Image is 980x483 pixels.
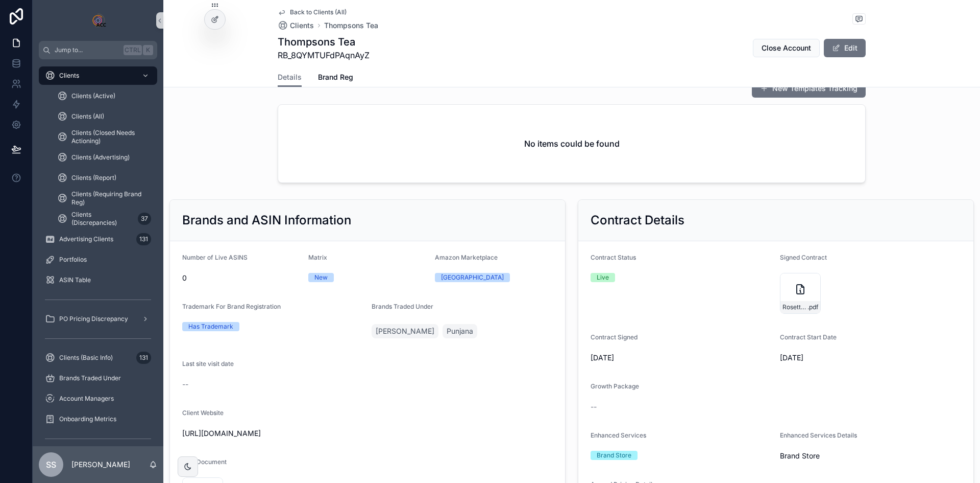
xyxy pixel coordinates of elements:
[51,189,157,208] a: Clients (Requiring Brand Reg)
[524,137,620,150] h2: No items could be found
[780,431,857,439] span: Enhanced Services Details
[71,211,134,227] span: Clients (Discrepancies)
[807,303,818,311] span: .pdf
[51,210,157,228] a: Clients (Discrepancies)37
[318,72,353,82] span: Brand Reg
[314,273,328,282] div: New
[59,374,121,382] span: Brands Traded Under
[138,213,151,225] div: 37
[324,20,378,31] a: Thompsons Tea
[308,254,327,261] span: Matrix
[318,68,353,88] a: Brand Reg
[59,415,116,423] span: Onboarding Metrics
[55,46,119,54] span: Jump to...
[372,324,438,338] a: [PERSON_NAME]
[39,230,157,248] a: Advertising Clients131
[290,8,347,16] span: Back to Clients (All)
[591,382,639,390] span: Growth Package
[591,353,772,363] span: [DATE]
[182,254,248,261] span: Number of Live ASINS
[51,128,157,146] a: Clients (Closed Needs Actioning)
[780,333,837,341] span: Contract Start Date
[591,212,684,228] h2: Contract Details
[51,107,157,126] a: Clients (All)
[39,410,157,428] a: Onboarding Metrics
[71,459,130,470] p: [PERSON_NAME]
[443,324,477,338] a: Punjana
[278,20,314,31] a: Clients
[51,148,157,167] a: Clients (Advertising)
[780,451,961,461] span: Brand Store
[39,41,157,59] button: Jump to...CtrlK
[71,92,115,100] span: Clients (Active)
[290,20,314,31] span: Clients
[71,129,147,145] span: Clients (Closed Needs Actioning)
[441,273,504,282] div: [GEOGRAPHIC_DATA]
[51,87,157,105] a: Clients (Active)
[782,303,807,311] span: Rosetta-Brands-Distribution-Agreement---[PERSON_NAME]---signed
[591,254,636,261] span: Contract Status
[90,12,106,29] img: App logo
[278,35,370,49] h1: Thompsons Tea
[136,233,151,245] div: 131
[278,49,370,61] span: RB_8QYMTUFdPAqnAyZ
[71,190,147,206] span: Clients (Requiring Brand Reg)
[182,303,281,310] span: Trademark For Brand Registration
[59,235,113,243] span: Advertising Clients
[136,352,151,364] div: 131
[278,8,347,16] a: Back to Clients (All)
[46,458,56,471] span: SS
[59,354,113,362] span: Clients (Basic Info)
[591,402,597,412] span: --
[124,45,142,55] span: Ctrl
[71,112,104,121] span: Clients (All)
[376,326,434,336] span: [PERSON_NAME]
[182,458,227,466] span: LOA Document
[39,369,157,387] a: Brands Traded Under
[182,428,553,439] span: [URL][DOMAIN_NAME]
[824,39,866,57] button: Edit
[39,66,157,85] a: Clients
[71,174,116,182] span: Clients (Report)
[597,451,631,460] div: Brand Store
[188,322,233,331] div: Has Trademark
[372,303,433,310] span: Brands Traded Under
[182,409,224,417] span: Client Website
[182,273,300,283] span: 0
[278,72,302,82] span: Details
[71,153,130,162] span: Clients (Advertising)
[39,250,157,269] a: Portfolios
[597,273,609,282] div: Live
[435,254,498,261] span: Amazon Marketplace
[59,315,128,323] span: PO Pricing Discrepancy
[182,212,351,228] h2: Brands and ASIN Information
[753,39,820,57] button: Close Account
[39,389,157,408] a: Account Managers
[39,349,157,367] a: Clients (Basic Info)131
[182,379,188,389] span: --
[591,431,646,439] span: Enhanced Services
[447,326,473,336] span: Punjana
[278,68,302,87] a: Details
[33,59,163,446] div: scrollable content
[59,276,91,284] span: ASIN Table
[59,72,79,80] span: Clients
[752,79,866,98] button: New Templates Tracking
[39,310,157,328] a: PO Pricing Discrepancy
[780,254,827,261] span: Signed Contract
[762,43,811,53] span: Close Account
[51,169,157,187] a: Clients (Report)
[144,46,152,54] span: K
[591,333,638,341] span: Contract Signed
[59,395,114,403] span: Account Managers
[182,360,234,367] span: Last site visit date
[39,271,157,289] a: ASIN Table
[780,353,961,363] span: [DATE]
[59,256,87,264] span: Portfolios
